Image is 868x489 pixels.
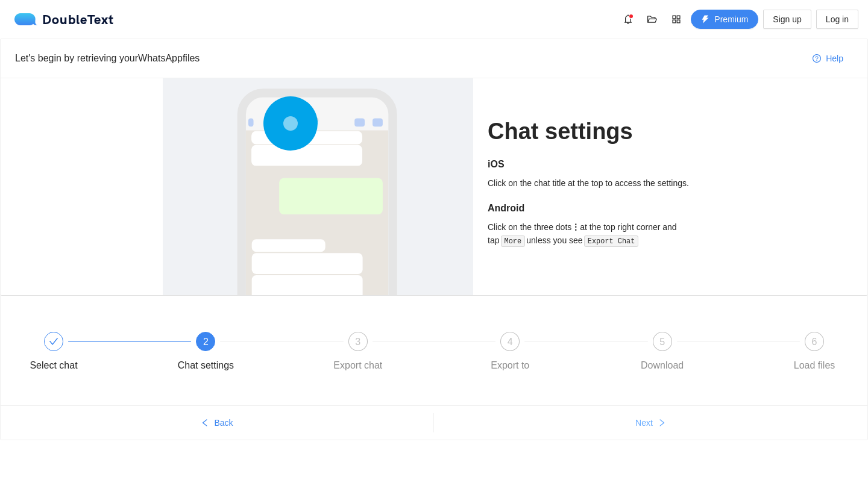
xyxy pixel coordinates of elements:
[214,416,233,429] span: Back
[333,356,382,375] div: Export chat
[635,416,653,429] span: Next
[30,356,77,375] div: Select chat
[627,332,779,375] div: 5Download
[763,10,811,29] button: Sign up
[178,356,234,375] div: Chat settings
[49,337,58,346] span: check
[475,332,627,375] div: 4Export to
[816,10,858,29] button: Log in
[643,14,661,24] span: folder-open
[1,413,433,432] button: leftBack
[508,337,513,347] span: 4
[659,337,665,347] span: 5
[826,52,843,65] span: Help
[658,419,666,428] span: right
[488,220,705,248] div: Click on the three dots at the top right corner and tap unless you see
[643,10,662,29] button: folder-open
[779,332,849,375] div: 6Load files
[171,332,322,375] div: 2Chat settings
[14,13,114,25] a: logoDoubleText
[203,337,209,347] span: 2
[641,356,684,375] div: Download
[773,13,801,26] span: Sign up
[714,13,748,26] span: Premium
[355,337,360,347] span: 3
[618,10,638,29] button: bell
[794,356,835,375] div: Load files
[619,14,637,24] span: bell
[691,10,758,29] button: thunderboltPremium
[14,13,114,25] div: DoubleText
[501,235,525,248] code: More
[434,413,867,432] button: Nextright
[488,176,705,190] div: Click on the chat title at the top to access the settings.
[803,49,853,68] button: question-circleHelp
[826,13,849,26] span: Log in
[488,201,705,216] h5: Android
[701,15,709,25] span: thunderbolt
[323,332,475,375] div: 3Export chat
[488,157,705,172] h5: iOS
[19,332,171,375] div: Select chat
[488,117,705,146] h1: Chat settings
[491,356,529,375] div: Export to
[584,235,638,248] code: Export Chat
[15,51,803,66] div: Let's begin by retrieving your WhatsApp files
[571,222,580,232] b: ⋮
[14,13,42,25] img: logo
[201,419,209,428] span: left
[813,54,821,64] span: question-circle
[667,14,685,24] span: appstore
[812,337,817,347] span: 6
[667,10,686,29] button: appstore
